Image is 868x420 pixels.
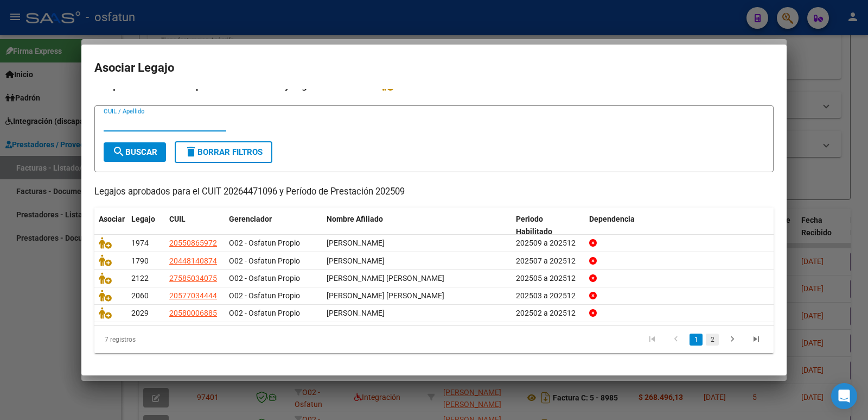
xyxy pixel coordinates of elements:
span: Borrar Filtros [184,147,263,157]
h2: Asociar Legajo [94,58,774,78]
span: CUIL [169,215,186,223]
span: ALMIRON SIMON BENICIO [327,291,444,300]
span: 1974 [131,239,149,247]
datatable-header-cell: CUIL [165,208,225,243]
button: Buscar [104,142,166,162]
span: 20577034444 [169,291,217,300]
span: 20448140874 [169,256,217,265]
span: Asociar [99,215,125,223]
mat-icon: delete [184,145,197,158]
a: go to previous page [666,334,686,346]
a: go to first page [642,334,662,346]
span: 27585034075 [169,274,217,283]
a: 2 [706,334,719,346]
datatable-header-cell: Dependencia [585,208,774,243]
mat-icon: search [112,145,125,158]
div: 202509 a 202512 [516,237,580,249]
span: Dependencia [589,215,635,223]
datatable-header-cell: Asociar [94,208,127,243]
button: Borrar Filtros [175,141,272,163]
span: Buscar [112,147,157,157]
li: page 2 [704,330,720,349]
span: GIMENEZ MOLINA GIULIANO [327,309,385,317]
div: 202502 a 202512 [516,307,580,319]
div: 7 registros [94,326,228,353]
datatable-header-cell: Nombre Afiliado [322,208,512,243]
div: Open Intercom Messenger [831,383,857,409]
a: go to last page [746,334,767,346]
span: 2029 [131,309,149,317]
span: 1790 [131,256,149,265]
p: Legajos aprobados para el CUIT 20264471096 y Período de Prestación 202509 [94,185,774,199]
span: 20550865972 [169,239,217,247]
li: page 1 [688,330,704,349]
span: O02 - Osfatun Propio [229,309,300,317]
span: Nombre Afiliado [327,215,383,223]
span: O02 - Osfatun Propio [229,256,300,265]
span: Gerenciador [229,215,272,223]
span: CASTILLO BAUTISTA ALEJO [327,239,385,247]
span: 2060 [131,291,149,300]
span: ENRICO MARIANO SEBASTIAN [327,256,385,265]
span: O02 - Osfatun Propio [229,239,300,247]
span: Legajo [131,215,155,223]
span: ALMIRON PATRICIA DEL CARMEN [327,274,444,283]
datatable-header-cell: Legajo [127,208,165,243]
div: 202503 a 202512 [516,290,580,302]
a: go to next page [722,334,743,346]
span: 2122 [131,274,149,283]
span: O02 - Osfatun Propio [229,274,300,283]
div: 202507 a 202512 [516,255,580,267]
div: 202505 a 202512 [516,272,580,285]
span: 20580006885 [169,309,217,317]
span: O02 - Osfatun Propio [229,291,300,300]
span: Periodo Habilitado [516,215,552,236]
datatable-header-cell: Gerenciador [225,208,322,243]
a: 1 [690,334,703,346]
datatable-header-cell: Periodo Habilitado [512,208,585,243]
